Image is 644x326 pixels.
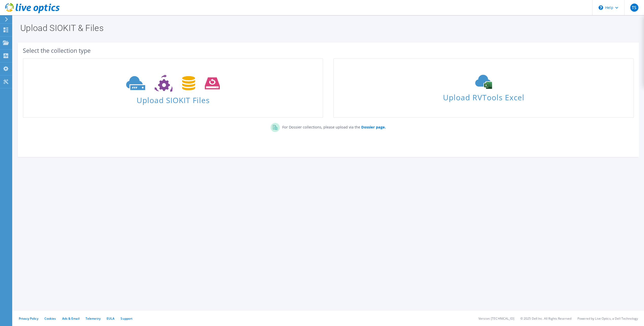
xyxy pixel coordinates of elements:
[86,316,101,321] a: Telemetry
[577,316,638,321] li: Powered by Live Optics, a Dell Technology
[23,58,323,118] a: Upload SIOKIT Files
[333,58,634,118] a: Upload RVTools Excel
[23,48,634,53] div: Select the collection type
[44,316,56,321] a: Cookies
[280,123,386,130] p: For Dossier collections, please upload via the
[630,4,638,12] span: TS
[121,316,133,321] a: Support
[599,5,603,10] svg: \n
[478,316,514,321] li: Version: [TECHNICAL_ID]
[107,316,114,321] a: EULA
[20,24,634,32] h1: Upload SIOKIT & Files
[19,316,38,321] a: Privacy Policy
[360,125,386,129] a: Dossier page.
[62,316,79,321] a: Ads & Email
[520,316,571,321] li: © 2025 Dell Inc. All Rights Reserved
[361,125,386,129] b: Dossier page.
[334,91,633,102] span: Upload RVTools Excel
[23,93,323,104] span: Upload SIOKIT Files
